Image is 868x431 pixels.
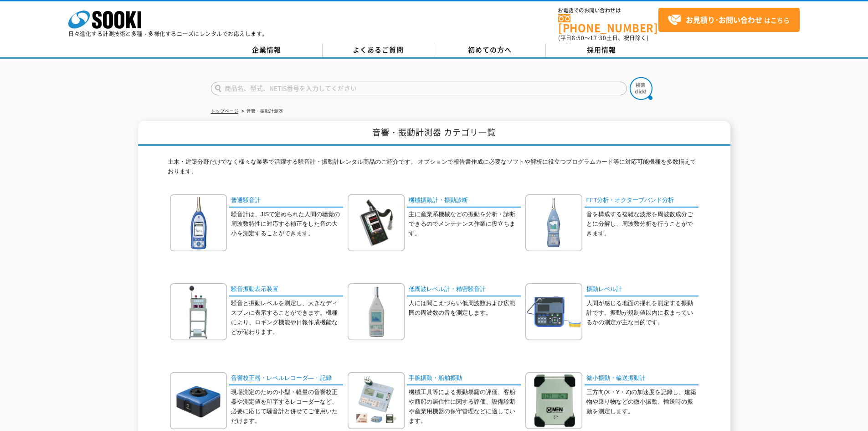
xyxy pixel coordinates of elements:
[231,210,343,238] p: 騒音計は、JISで定められた人間の聴覚の周波数特性に対応する補正をした音の大小を測定することができます。
[525,194,582,251] img: FFT分析・オクターブバンド分析
[586,210,699,238] p: 音を構成する複雑な波形を周波数成分ごとに分解し、周波数分析を行うことができます。
[170,372,227,429] img: 音響校正器・レベルレコーダ―・記録
[211,82,627,95] input: 商品名、型式、NETIS番号を入力してください
[348,283,405,340] img: 低周波レベル計・精密騒音計
[468,45,512,55] span: 初めての方へ
[407,372,521,385] a: 手腕振動・船舶振動
[525,283,582,340] img: 振動レベル計
[585,283,699,296] a: 振動レベル計
[231,299,343,337] p: 騒音と振動レベルを測定し、大きなディスプレに表示することができます。機種により、ロギング機能や日報作成機能などが備わります。
[586,388,699,416] p: 三方向(X・Y・Z)の加速度を記録し、建築物や乗り物などの微小振動、輸送時の振動を測定します。
[558,14,658,33] a: [PHONE_NUMBER]
[170,283,227,340] img: 騒音振動表示装置
[525,372,582,429] img: 微小振動・輸送振動計
[211,109,238,114] a: トップページ
[211,43,323,57] a: 企業情報
[229,372,343,385] a: 音響校正器・レベルレコーダ―・記録
[409,299,521,318] p: 人には聞こえづらい低周波数および広範囲の周波数の音を測定します。
[240,107,283,116] li: 音響・振動計測器
[585,194,699,208] a: FFT分析・オクターブバンド分析
[407,194,521,208] a: 機械振動計・振動診断
[668,13,790,27] span: はこちら
[558,8,658,13] span: お電話でのお問い合わせは
[138,121,730,146] h1: 音響・振動計測器 カテゴリ一覧
[68,31,268,36] p: 日々進化する計測技術と多種・多様化するニーズにレンタルでお応えします。
[586,299,699,327] p: 人間が感じる地面の揺れを測定する振動計です。振動が規制値以内に収まっているかの測定が主な目的です。
[229,194,343,208] a: 普通騒音計
[630,77,652,100] img: btn_search.png
[546,43,657,57] a: 採用情報
[590,34,606,42] span: 17:30
[168,157,701,181] p: 土木・建築分野だけでなく様々な業界で活躍する騒音計・振動計レンタル商品のご紹介です。 オプションで報告書作成に必要なソフトや解析に役立つプログラムカード等に対応可能機種を多数揃えております。
[170,194,227,251] img: 普通騒音計
[348,372,405,429] img: 手腕振動・船舶振動
[407,283,521,296] a: 低周波レベル計・精密騒音計
[409,210,521,238] p: 主に産業系機械などの振動を分析・診断できるのでメンテナンス作業に役立ちます。
[348,194,405,251] img: 機械振動計・振動診断
[558,34,648,42] span: (平日 ～ 土日、祝日除く)
[658,8,800,32] a: お見積り･お問い合わせはこちら
[409,388,521,426] p: 機械工具等による振動暴露の評価、客船や商船の居住性に関する評価、設備診断や産業用機器の保守管理などに適しています。
[686,14,762,25] strong: お見積り･お問い合わせ
[229,283,343,296] a: 騒音振動表示装置
[434,43,546,57] a: 初めての方へ
[585,372,699,385] a: 微小振動・輸送振動計
[572,34,585,42] span: 8:50
[231,388,343,426] p: 現場測定のための小型・軽量の音響校正器や測定値を印字するレコーダーなど、必要に応じて騒音計と併せてご使用いただけます。
[323,43,434,57] a: よくあるご質問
